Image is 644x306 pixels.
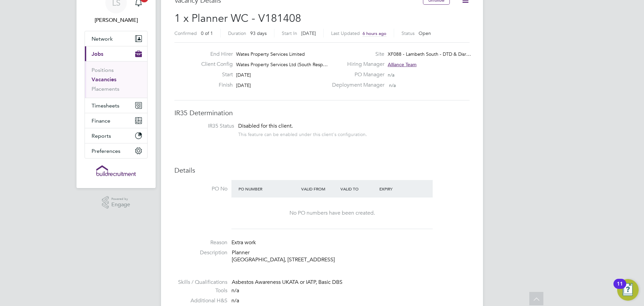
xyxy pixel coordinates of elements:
[85,128,147,143] button: Reports
[92,67,114,73] a: Positions
[174,12,301,25] span: 1 x Planner WC - V181408
[92,76,116,83] a: Vacancies
[236,61,328,68] span: Wates Property Services Ltd (South Resp…
[238,210,426,217] div: No PO numbers have been created.
[236,72,251,78] span: [DATE]
[174,287,227,294] label: Tools
[328,61,384,68] label: Hiring Manager
[232,249,470,263] p: Planner [GEOGRAPHIC_DATA], [STREET_ADDRESS]
[111,202,130,208] span: Engage
[250,30,267,36] span: 93 days
[231,239,256,246] span: Extra work
[92,118,110,124] span: Finance
[401,30,415,36] label: Status
[328,82,384,89] label: Deployment Manager
[85,61,147,98] div: Jobs
[174,185,227,192] label: PO No
[85,46,147,61] button: Jobs
[419,30,431,36] span: Open
[238,123,293,129] span: Disabled for this client.
[111,196,130,202] span: Powered by
[228,30,246,36] label: Duration
[328,71,384,78] label: PO Manager
[174,30,197,36] label: Confirmed
[174,108,470,117] h3: IR35 Determination
[96,165,136,176] img: buildrec-logo-retina.png
[301,30,316,36] span: [DATE]
[92,51,103,57] span: Jobs
[363,31,386,36] span: 6 hours ago
[282,30,297,36] label: Start In
[102,196,130,209] a: Powered byEngage
[331,30,360,36] label: Last Updated
[232,279,470,286] div: Asbestos Awareness UKATA or IATP, Basic DBS
[181,123,234,130] label: IR35 Status
[92,86,119,92] a: Placements
[196,51,233,58] label: End Hirer
[92,148,120,154] span: Preferences
[617,284,623,293] div: 11
[236,51,305,57] span: Wates Property Services Limited
[85,143,147,158] button: Preferences
[85,98,147,113] button: Timesheets
[174,166,470,175] h3: Details
[378,183,417,195] div: Expiry
[92,133,111,139] span: Reports
[388,51,471,57] span: XF088 - Lambeth South - DTD & Disr…
[85,16,148,24] span: Leah Seber
[231,287,239,294] span: n/a
[174,239,227,246] label: Reason
[92,36,113,42] span: Network
[236,82,251,88] span: [DATE]
[231,297,239,304] span: n/a
[388,72,394,78] span: n/a
[85,165,148,176] a: Go to home page
[388,61,417,68] span: Alliance Team
[617,279,639,301] button: Open Resource Center, 11 new notifications
[339,183,378,195] div: Valid To
[174,249,227,256] label: Description
[174,279,227,286] label: Skills / Qualifications
[201,30,213,36] span: 0 of 1
[174,297,227,304] label: Additional H&S
[92,102,119,109] span: Timesheets
[85,31,147,46] button: Network
[389,82,396,88] span: n/a
[85,113,147,128] button: Finance
[237,183,300,195] div: PO Number
[300,183,339,195] div: Valid From
[238,130,367,137] div: This feature can be enabled under this client's configuration.
[328,51,384,58] label: Site
[196,71,233,78] label: Start
[196,82,233,89] label: Finish
[196,61,233,68] label: Client Config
